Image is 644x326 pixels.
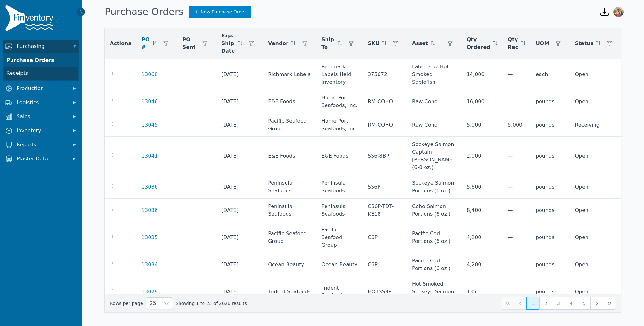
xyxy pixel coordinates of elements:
[531,175,570,199] td: pounds
[263,59,316,90] td: Richmark Labels
[263,137,316,175] td: E&E Foods
[467,36,491,51] span: Qty Ordered
[142,98,158,105] a: 13046
[363,113,407,137] td: RM-COHO
[3,82,79,95] button: Production
[539,297,552,310] button: Page 2
[502,276,530,307] td: —
[17,127,68,135] span: Inventory
[363,276,407,307] td: HOTSS8P
[570,175,621,199] td: Open
[531,90,570,113] td: pounds
[142,234,158,241] a: 13035
[570,253,621,276] td: Open
[407,199,462,222] td: Coho Salmon Portions (6 oz.)
[578,297,590,310] button: Page 5
[531,113,570,137] td: pounds
[552,297,565,310] button: Page 3
[590,297,603,310] button: Next Page
[263,199,316,222] td: Peninsula Seafoods
[182,36,196,51] span: PO Sent
[201,9,246,15] span: New Purchase Order
[412,40,428,47] span: Asset
[531,253,570,276] td: pounds
[363,199,407,222] td: CS6P-TDT-KE18
[565,297,578,310] button: Page 4
[570,113,621,137] td: Receiving
[363,175,407,199] td: SS6P
[508,36,518,51] span: Qty Rec
[142,152,158,160] a: 13041
[321,36,335,51] span: Ship To
[575,40,594,47] span: Status
[363,253,407,276] td: C6P
[502,199,530,222] td: —
[531,137,570,175] td: pounds
[189,6,252,18] a: New Purchase Order
[263,276,316,307] td: Trident Seafoods
[462,175,503,199] td: 5,600
[462,59,503,90] td: 14,000
[531,222,570,253] td: pounds
[17,113,68,120] span: Sales
[216,90,263,113] td: [DATE]
[216,137,263,175] td: [DATE]
[407,276,462,307] td: Hot Smoked Sockeye Salmon (8 oz.)
[316,59,363,90] td: Richmark Labels Held Inventory
[570,276,621,307] td: Open
[531,276,570,307] td: pounds
[316,253,363,276] td: Ocean Beauty
[216,113,263,137] td: [DATE]
[570,222,621,253] td: Open
[363,222,407,253] td: C6P
[3,152,79,165] button: Master Data
[4,67,78,80] a: Receipts
[216,199,263,222] td: [DATE]
[363,90,407,113] td: RM-COHO
[526,297,539,310] button: Page 1
[316,222,363,253] td: Pacific Seafood Group
[407,90,462,113] td: Raw Coho
[316,137,363,175] td: E&E Foods
[603,297,616,310] button: Last Page
[17,141,68,149] span: Reports
[502,137,530,175] td: —
[407,175,462,199] td: Sockeye Salmon Portions (6 oz.)
[316,175,363,199] td: Peninsula Seafoods
[3,110,79,123] button: Sales
[462,113,503,137] td: 5,000
[407,113,462,137] td: Raw Coho
[3,40,79,53] button: Purchasing
[462,199,503,222] td: 8,400
[462,253,503,276] td: 4,200
[407,137,462,175] td: Sockeye Salmon Captain [PERSON_NAME] (6-8 oz.)
[570,59,621,90] td: Open
[363,137,407,175] td: SS6-8BP
[263,113,316,137] td: Pacific Seafood Group
[17,155,68,163] span: Master Data
[407,253,462,276] td: Pacific Cod Portions (6 oz.)
[407,59,462,90] td: Label 3 oz Hot Smoked Sablefish
[462,276,503,307] td: 135
[316,113,363,137] td: Home Port Seafoods, Inc.
[462,137,503,175] td: 2,000
[5,5,56,34] img: Finventory
[502,90,530,113] td: —
[570,90,621,113] td: Open
[407,222,462,253] td: Pacific Cod Portions (6 oz.)
[462,90,503,113] td: 16,000
[368,40,379,47] span: SKU
[3,96,79,109] button: Logistics
[216,59,263,90] td: [DATE]
[176,300,247,307] span: Showing 1 to 25 of 2626 results
[363,59,407,90] td: 375672
[142,36,150,51] span: PO #
[531,59,570,90] td: each
[142,121,158,129] a: 13045
[3,138,79,151] button: Reports
[502,175,530,199] td: —
[462,222,503,253] td: 4,200
[3,124,79,137] button: Inventory
[531,199,570,222] td: pounds
[142,183,158,191] a: 13036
